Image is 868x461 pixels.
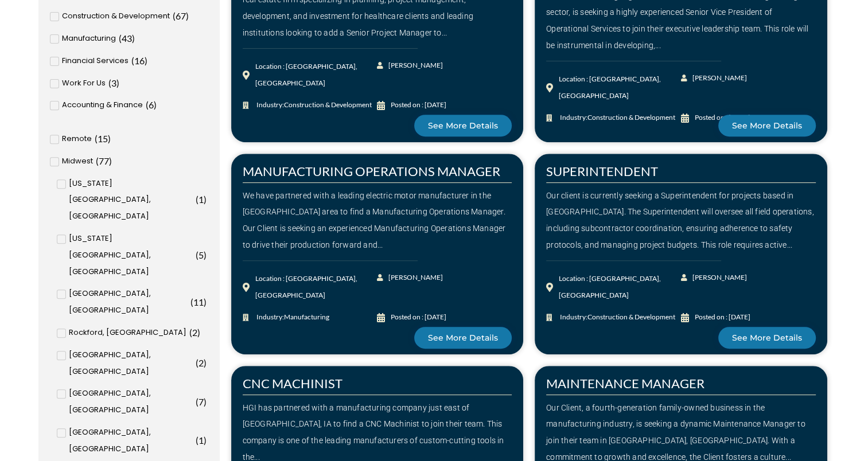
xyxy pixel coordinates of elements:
[681,269,748,286] a: [PERSON_NAME]
[718,327,816,349] a: See More Details
[189,327,192,338] span: (
[186,10,189,21] span: )
[146,99,149,110] span: (
[62,97,143,114] span: Accounting & Finance
[196,249,198,260] span: (
[557,309,675,326] span: Industry:
[190,296,193,307] span: (
[69,175,193,225] span: [US_STATE][GEOGRAPHIC_DATA], [GEOGRAPHIC_DATA]
[69,385,193,419] span: [GEOGRAPHIC_DATA], [GEOGRAPHIC_DATA]
[284,100,372,109] span: Construction & Development
[428,122,498,130] span: See More Details
[62,75,106,92] span: Work For Us
[176,10,186,21] span: 67
[587,312,675,321] span: Construction & Development
[69,347,193,380] span: [GEOGRAPHIC_DATA], [GEOGRAPHIC_DATA]
[546,309,681,326] a: Industry:Construction & Development
[243,97,377,114] a: Industry:Construction & Development
[243,309,377,326] a: Industry:Manufacturing
[732,334,802,342] span: See More Details
[198,249,204,260] span: 5
[196,357,198,368] span: (
[69,424,193,458] span: [GEOGRAPHIC_DATA], [GEOGRAPHIC_DATA]
[192,327,197,338] span: 2
[145,55,147,66] span: )
[62,30,116,47] span: Manufacturing
[62,153,93,170] span: Midwest
[204,296,207,307] span: )
[134,55,145,66] span: 16
[414,327,512,349] a: See More Details
[198,194,204,205] span: 1
[109,155,112,166] span: )
[62,131,92,147] span: Remote
[428,334,498,342] span: See More Details
[62,8,170,25] span: Construction & Development
[255,58,377,92] div: Location : [GEOGRAPHIC_DATA], [GEOGRAPHIC_DATA]
[149,99,154,110] span: 6
[204,435,207,446] span: )
[386,57,443,74] span: [PERSON_NAME]
[681,70,748,87] a: [PERSON_NAME]
[204,357,207,368] span: )
[197,327,200,338] span: )
[690,269,747,286] span: [PERSON_NAME]
[243,163,500,179] a: MANUFACTURING OPERATIONS MANAGER
[62,53,129,69] span: Financial Services
[196,396,198,407] span: (
[69,325,186,341] span: Rockford, [GEOGRAPHIC_DATA]
[95,133,98,144] span: (
[108,77,111,88] span: (
[254,97,372,114] span: Industry:
[546,163,658,179] a: SUPERINTENDENT
[243,187,512,253] div: We have partnered with a leading electric motor manufacturer in the [GEOGRAPHIC_DATA] area to fin...
[559,71,681,104] div: Location : [GEOGRAPHIC_DATA], [GEOGRAPHIC_DATA]
[116,77,119,88] span: )
[386,269,443,286] span: [PERSON_NAME]
[108,133,111,144] span: )
[96,155,99,166] span: (
[132,33,135,44] span: )
[377,57,444,74] a: [PERSON_NAME]
[196,194,198,205] span: (
[243,376,342,391] a: CNC MACHINIST
[718,115,816,136] a: See More Details
[111,77,116,88] span: 3
[154,99,157,110] span: )
[99,155,109,166] span: 77
[284,312,329,321] span: Manufacturing
[414,115,512,136] a: See More Details
[69,230,193,280] span: [US_STATE][GEOGRAPHIC_DATA], [GEOGRAPHIC_DATA]
[391,97,446,114] div: Posted on : [DATE]
[377,269,444,286] a: [PERSON_NAME]
[254,309,329,326] span: Industry:
[98,133,108,144] span: 15
[198,357,204,368] span: 2
[119,33,122,44] span: (
[204,249,207,260] span: )
[196,435,198,446] span: (
[546,187,816,253] div: Our client is currently seeking a Superintendent for projects based in [GEOGRAPHIC_DATA]. The Sup...
[391,309,446,326] div: Posted on : [DATE]
[732,122,802,130] span: See More Details
[131,55,134,66] span: (
[193,296,204,307] span: 11
[690,70,747,87] span: [PERSON_NAME]
[69,286,188,319] span: [GEOGRAPHIC_DATA], [GEOGRAPHIC_DATA]
[122,33,132,44] span: 43
[204,396,207,407] span: )
[255,271,377,304] div: Location : [GEOGRAPHIC_DATA], [GEOGRAPHIC_DATA]
[198,396,204,407] span: 7
[173,10,176,21] span: (
[204,194,207,205] span: )
[546,376,704,391] a: MAINTENANCE MANAGER
[198,435,204,446] span: 1
[695,309,750,326] div: Posted on : [DATE]
[559,271,681,304] div: Location : [GEOGRAPHIC_DATA], [GEOGRAPHIC_DATA]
